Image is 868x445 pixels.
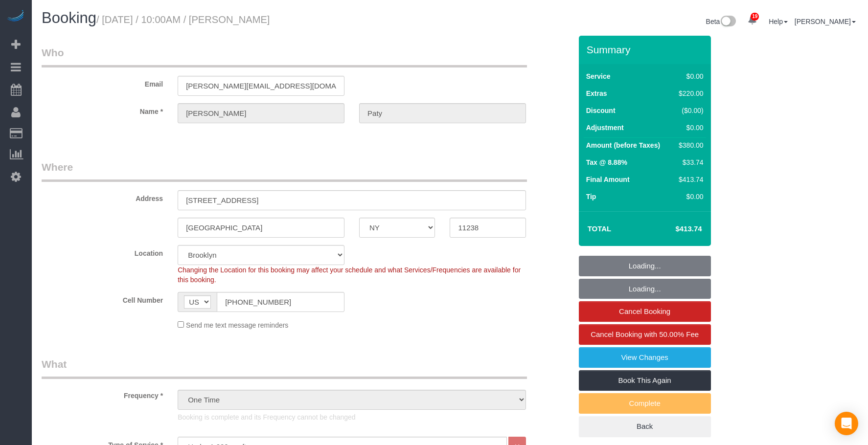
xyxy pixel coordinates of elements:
strong: Total [588,224,612,233]
span: Changing the Location for this booking may affect your schedule and what Services/Frequencies are... [178,266,521,284]
a: View Changes [579,347,711,368]
a: Book This Again [579,370,711,391]
label: Amount (before Taxes) [586,140,660,150]
div: ($0.00) [675,106,703,115]
input: Cell Number [217,292,344,312]
div: $380.00 [675,140,703,150]
span: Send me text message reminders [186,321,288,329]
label: Tax @ 8.88% [586,157,627,167]
label: Name * [34,103,170,116]
img: Automaid Logo [6,10,25,23]
div: $0.00 [675,71,703,81]
a: Beta [706,18,736,25]
label: Adjustment [586,123,624,133]
input: Last Name [359,103,526,123]
input: First Name [178,103,344,123]
div: $33.74 [675,157,703,167]
legend: Who [42,45,527,67]
span: 19 [751,13,759,21]
div: $0.00 [675,192,703,201]
label: Final Amount [586,175,630,184]
span: Booking [42,9,96,26]
label: Address [34,190,170,203]
a: 19 [743,10,762,31]
label: Email [34,76,170,89]
img: New interface [720,16,736,28]
a: Back [579,416,711,437]
input: Zip Code [450,218,525,238]
input: Email [178,76,344,96]
label: Discount [586,106,616,115]
span: Cancel Booking with 50.00% Fee [591,330,699,338]
h3: Summary [587,44,706,55]
label: Service [586,71,611,81]
a: Cancel Booking with 50.00% Fee [579,324,711,345]
a: [PERSON_NAME] [795,18,856,25]
label: Location [34,245,170,258]
a: Help [769,18,788,25]
input: City [178,218,344,238]
small: / [DATE] / 10:00AM / [PERSON_NAME] [96,14,270,25]
a: Cancel Booking [579,301,711,322]
h4: $413.74 [646,225,702,233]
div: $0.00 [675,123,703,133]
p: Booking is complete and its Frequency cannot be changed [178,412,526,422]
legend: What [42,357,527,379]
div: $220.00 [675,89,703,98]
label: Extras [586,89,607,98]
label: Frequency * [34,387,170,400]
label: Tip [586,192,596,201]
div: $413.74 [675,175,703,184]
label: Cell Number [34,292,170,305]
div: Open Intercom Messenger [835,412,858,435]
legend: Where [42,160,527,182]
